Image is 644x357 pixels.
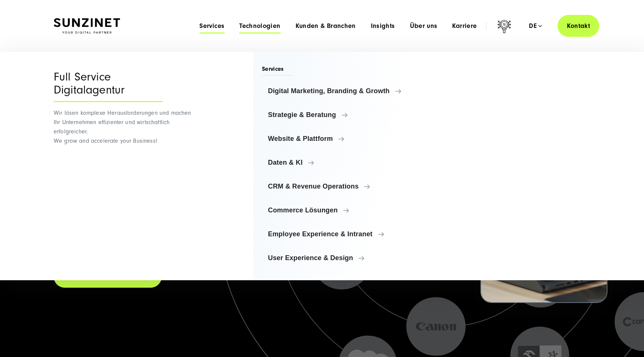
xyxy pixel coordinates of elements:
[529,22,542,30] div: de
[371,22,395,30] a: Insights
[268,159,416,166] span: Daten & KI
[262,177,422,195] a: CRM & Revenue Operations
[262,201,422,219] a: Commerce Lösungen
[452,22,477,30] a: Karriere
[558,15,599,37] a: Kontakt
[296,22,356,30] a: Kunden & Branchen
[262,65,293,76] span: Services
[54,18,120,34] img: SUNZINET Full Service Digital Agentur
[268,206,416,214] span: Commerce Lösungen
[268,183,416,190] span: CRM & Revenue Operations
[54,70,163,102] div: Full Service Digitalagentur
[54,110,191,144] span: Wir lösen komplexe Herausforderungen und machen Ihr Unternehmen effizienter und wirtschaftlich er...
[268,87,416,95] span: Digital Marketing, Branding & Growth
[199,22,224,30] a: Services
[268,254,416,262] span: User Experience & Design
[262,154,422,171] a: Daten & KI
[262,106,422,124] a: Strategie & Beratung
[262,130,422,148] a: Website & Plattform
[268,135,416,142] span: Website & Plattform
[268,111,416,119] span: Strategie & Beratung
[268,230,416,238] span: Employee Experience & Intranet
[262,225,422,243] a: Employee Experience & Intranet
[262,249,422,267] a: User Experience & Design
[239,22,280,30] a: Technologien
[262,82,422,100] a: Digital Marketing, Branding & Growth
[410,22,438,30] a: Über uns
